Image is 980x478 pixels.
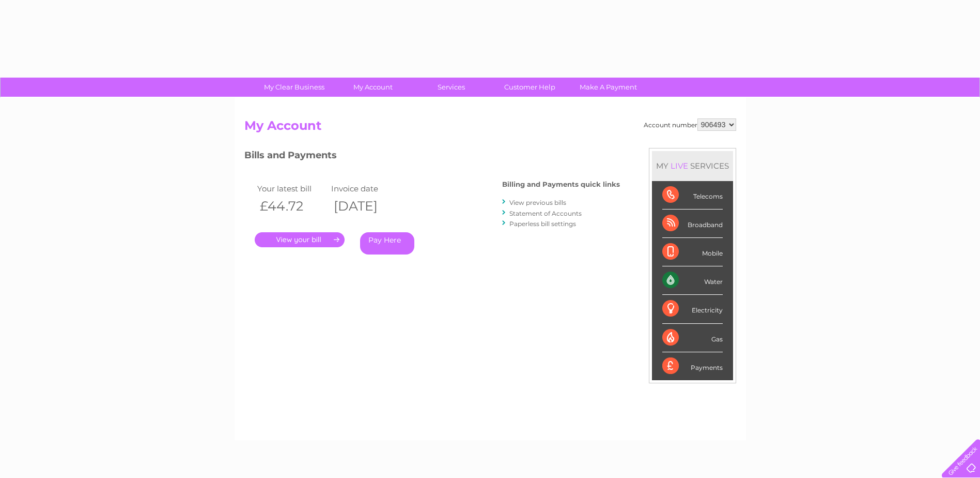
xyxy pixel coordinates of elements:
[662,181,723,210] div: Telecoms
[662,324,723,352] div: Gas
[329,182,403,196] td: Invoice date
[409,78,494,97] a: Services
[509,220,576,228] a: Paperless bill settings
[360,232,414,255] a: Pay Here
[509,210,582,217] a: Statement of Accounts
[244,148,620,166] h3: Bills and Payments
[662,238,723,266] div: Mobile
[509,199,566,206] a: View previous bills
[330,78,415,97] a: My Account
[662,210,723,238] div: Broadband
[566,78,651,97] a: Make A Payment
[652,151,733,181] div: MY SERVICES
[668,161,690,171] div: LIVE
[329,196,403,217] th: [DATE]
[244,118,736,138] h2: My Account
[255,196,329,217] th: £44.72
[487,78,572,97] a: Customer Help
[662,352,723,380] div: Payments
[662,295,723,323] div: Electricity
[255,232,345,247] a: .
[662,266,723,295] div: Water
[252,78,337,97] a: My Clear Business
[255,182,329,196] td: Your latest bill
[644,118,736,131] div: Account number
[502,181,620,188] h4: Billing and Payments quick links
